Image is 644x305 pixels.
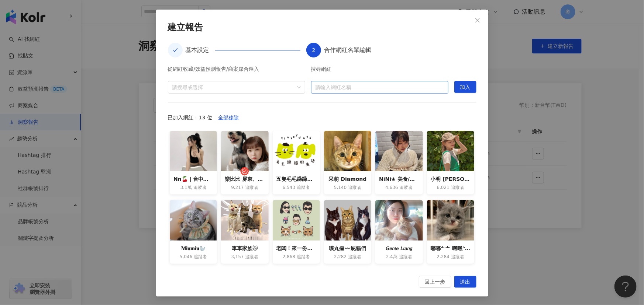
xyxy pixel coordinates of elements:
[460,276,471,288] span: 送出
[168,112,476,123] div: 已加入網紅：13 位
[385,185,398,191] span: 4,636
[437,185,450,191] span: 6,021
[451,254,464,260] span: 追蹤者
[328,244,368,252] div: 噗丸摳〰️屁貓們
[276,175,316,183] div: 五隻毛毛躁躁的生活+2
[193,185,207,191] span: 追蹤者
[470,13,485,28] button: Close
[425,276,445,288] span: 回上一步
[348,254,361,260] span: 追蹤者
[328,175,368,183] div: 呆萌 Diamond
[245,185,259,191] span: 追蹤者
[334,185,347,191] span: 5,140
[379,175,419,183] div: NiNi❀ 美食/生活/旅遊/寵物🍒
[311,66,448,75] div: 搜尋網紅
[218,112,239,124] span: 全部移除
[312,47,316,53] span: 2
[173,48,178,53] span: check
[173,175,213,183] div: Nn🍒｜台中女教練｜減重豐胸｜小紅書穿搭
[334,254,347,260] span: 2,282
[400,185,413,191] span: 追蹤者
[212,112,245,123] button: 全部移除
[454,276,476,288] button: 送出
[225,175,265,183] div: 樂比比 屏東、[GEOGRAPHIC_DATA]、台南、[GEOGRAPHIC_DATA]、[GEOGRAPHIC_DATA]，全台景點收集
[431,244,471,252] div: 嘟嘟ᵈᵘᵈᵘ 嘿嘿ʰᵉʰᵉ 比比ᵇⁱᵇⁱ
[399,254,412,260] span: 追蹤者
[231,185,244,191] span: 9,217
[194,254,207,260] span: 追蹤者
[348,185,361,191] span: 追蹤者
[186,43,215,57] div: 基本設定
[379,244,419,252] div: 𝘎𝘦𝘯𝘪𝘦 𝘓𝘪𝘢𝘯𝘨
[431,175,471,183] div: 小明 [PERSON_NAME]❤️
[168,21,476,34] div: 建立報告
[386,254,397,260] span: 2.4萬
[297,254,310,260] span: 追蹤者
[454,81,476,93] button: 加入
[231,254,244,260] span: 3,157
[180,254,192,260] span: 5,046
[276,244,316,252] div: 老闆！來一份豬排蛋餅！
[173,244,213,252] div: 𝐌𝐢𝐮𝐦𝐢𝐮🦭
[180,185,192,191] span: 3.1萬
[419,276,451,288] button: 回上一步
[245,254,259,260] span: 追蹤者
[437,254,450,260] span: 2,284
[475,17,481,23] span: close
[324,43,371,57] div: 合作網紅名單編輯
[283,254,295,260] span: 2,868
[460,81,471,93] span: 加入
[168,66,305,75] div: 從網紅收藏/效益預測報告/商案媒合匯入
[451,185,464,191] span: 追蹤者
[225,244,265,252] div: 車車家族🐱
[283,185,295,191] span: 6,543
[297,185,310,191] span: 追蹤者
